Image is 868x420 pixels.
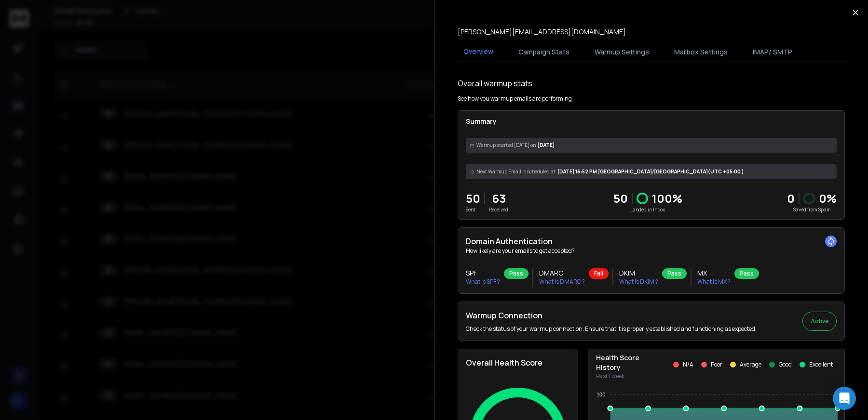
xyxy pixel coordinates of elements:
[466,164,837,179] div: [DATE] 16:52 PM [GEOGRAPHIC_DATA]/[GEOGRAPHIC_DATA] (UTC +05:00 )
[458,95,572,103] p: See how you warmup emails are performing
[466,278,500,286] p: What is SPF ?
[779,361,792,368] p: Good
[596,372,654,380] p: Past 1 week
[619,278,658,286] p: What is DKIM ?
[458,27,626,37] p: [PERSON_NAME][EMAIL_ADDRESS][DOMAIN_NAME]
[513,41,575,63] button: Campaign Stats
[458,41,499,63] button: Overview
[489,206,508,213] p: Received
[787,190,795,206] strong: 0
[504,268,529,279] div: Pass
[662,268,687,279] div: Pass
[819,191,837,206] p: 0 %
[589,41,655,63] button: Warmup Settings
[697,278,731,286] p: What is MX ?
[668,41,733,63] button: Mailbox Settings
[802,312,837,331] button: Active
[476,142,536,149] span: Warmup started [DATE] on
[740,361,761,368] p: Average
[466,138,837,153] div: [DATE]
[596,353,654,372] p: Health Score History
[697,268,731,278] h3: MX
[466,310,757,321] h2: Warmup Connection
[489,191,508,206] p: 63
[734,268,759,279] div: Pass
[613,206,682,213] p: Landed in Inbox
[458,78,532,89] h1: Overall warmup stats
[476,168,556,175] span: Next Warmup Email is scheduled at
[711,361,722,368] p: Poor
[466,357,570,368] h2: Overall Health Score
[787,206,837,213] p: Saved from Spam
[466,247,837,255] p: How likely are your emails to get accepted?
[652,191,682,206] p: 100 %
[466,268,500,278] h3: SPF
[747,41,798,63] button: IMAP/ SMTP
[466,191,480,206] p: 50
[466,117,837,126] p: Summary
[466,236,837,247] h2: Domain Authentication
[683,361,693,368] p: N/A
[466,206,480,213] p: Sent
[539,268,585,278] h3: DMARC
[539,278,585,286] p: What is DMARC ?
[613,191,628,206] p: 50
[809,361,833,368] p: Excellent
[833,387,856,410] div: Open Intercom Messenger
[619,268,658,278] h3: DKIM
[589,268,609,279] div: Fail
[597,392,605,397] tspan: 100
[466,325,757,333] p: Check the status of your warmup connection. Ensure that it is properly established and functionin...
